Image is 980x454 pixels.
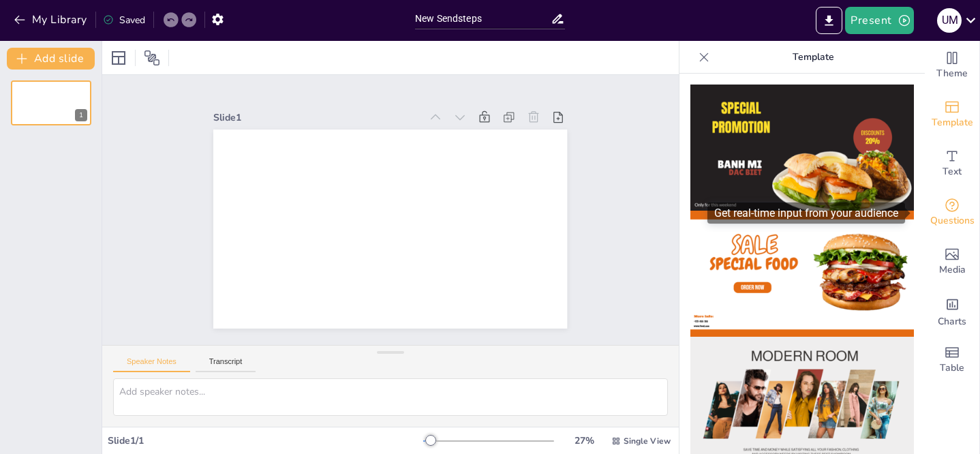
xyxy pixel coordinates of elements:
div: Add images, graphics, shapes or video [925,237,979,286]
div: Add a table [925,335,979,384]
div: Add text boxes [925,139,979,188]
img: thumb-2.png [690,211,914,337]
div: 1 [75,109,87,121]
span: Media [939,262,966,277]
button: u m [937,7,962,34]
span: Table [940,361,964,376]
button: Transcript [196,357,256,372]
button: Export to PowerPoint [816,7,842,34]
span: Theme [936,66,968,81]
button: My Library [10,9,93,31]
span: Position [144,50,160,66]
div: Slide 1 / 1 [108,434,423,447]
span: Text [943,164,962,179]
span: Questions [930,213,975,228]
div: Add ready made slides [925,90,979,139]
span: Single View [624,436,671,447]
img: thumb-1.png [690,85,914,211]
div: u m [937,8,962,33]
p: Template [715,41,911,74]
button: Present [845,7,913,34]
div: Layout [108,47,129,69]
div: Slide 1 [341,288,545,344]
div: Saved [103,14,145,27]
button: Add slide [7,48,95,70]
div: Add charts and graphs [925,286,979,335]
input: Insert title [415,9,551,29]
div: Get real-time input from your audience [925,188,979,237]
div: 1 [11,80,91,125]
span: Template [932,115,973,130]
button: Speaker Notes [113,357,190,372]
div: Change the overall theme [925,41,979,90]
span: Charts [938,314,966,329]
div: 27 % [568,434,600,447]
div: Get real-time input from your audience [707,202,905,224]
